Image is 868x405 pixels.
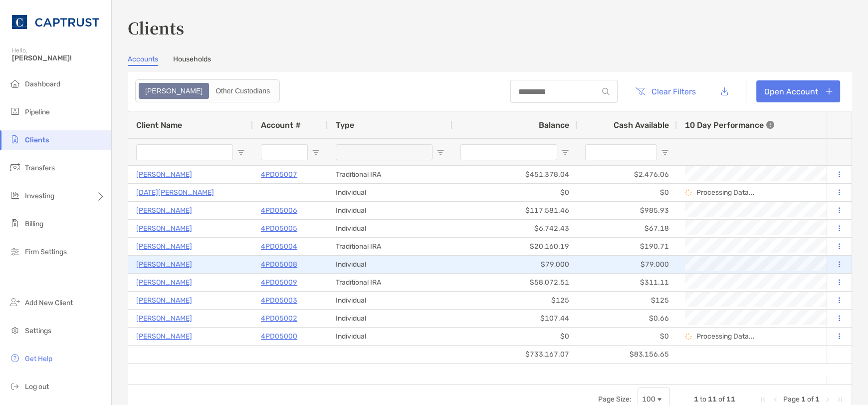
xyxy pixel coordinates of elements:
span: Firm Settings [25,248,67,256]
img: input icon [602,88,610,95]
p: 4PD05000 [261,330,297,343]
p: 4PD05006 [261,204,297,217]
div: Individual [328,184,452,201]
div: Last Page [836,396,844,404]
a: [PERSON_NAME] [136,312,192,325]
div: $125 [452,292,577,309]
button: Clear Filters [628,80,703,102]
input: Balance Filter Input [460,144,557,160]
div: Individual [328,202,452,219]
div: $0 [452,328,577,345]
img: firm-settings icon [9,245,21,257]
img: investing icon [9,189,21,201]
span: of [718,395,725,404]
a: 4PD05005 [261,222,297,235]
div: $83,156.65 [577,346,677,363]
a: [PERSON_NAME] [136,276,192,289]
div: $67.18 [577,220,677,237]
input: Client Name Filter Input [136,144,233,160]
a: [PERSON_NAME] [136,168,192,181]
span: Add New Client [25,299,73,307]
input: Account # Filter Input [261,144,308,160]
p: [PERSON_NAME] [136,294,192,307]
span: Transfers [25,164,55,172]
span: Billing [25,220,43,228]
img: Processing Data icon [685,189,692,196]
span: Investing [25,192,54,200]
span: 11 [708,395,717,404]
span: 1 [694,395,698,404]
div: Traditional IRA [328,166,452,183]
button: Open Filter Menu [237,148,245,156]
span: Clients [25,136,49,144]
a: 4PD05008 [261,258,297,271]
div: Individual [328,256,452,273]
span: Settings [25,327,51,335]
div: $20,160.19 [452,238,577,255]
span: to [700,395,706,404]
a: 4PD05002 [261,312,297,325]
span: Type [336,120,354,130]
div: $79,000 [452,256,577,273]
span: Dashboard [25,80,60,88]
div: $733,167.07 [452,346,577,363]
p: Processing Data... [696,332,755,341]
div: Page Size: [598,395,632,404]
div: segmented control [135,79,280,102]
div: Next Page [824,396,832,404]
div: $311.11 [577,274,677,291]
img: billing icon [9,217,21,229]
img: get-help icon [9,352,21,364]
div: $58,072.51 [452,274,577,291]
a: 4PD05004 [261,240,297,253]
img: logout icon [9,380,21,392]
div: Zoe [140,84,208,98]
div: $0 [577,328,677,345]
span: Account # [261,120,301,130]
span: 11 [726,395,735,404]
img: settings icon [9,324,21,336]
div: Individual [328,328,452,345]
p: [PERSON_NAME] [136,258,192,271]
div: $190.71 [577,238,677,255]
a: 4PD05003 [261,294,297,307]
div: $0 [577,184,677,201]
a: 4PD05007 [261,168,297,181]
span: 1 [815,395,820,404]
a: [PERSON_NAME] [136,222,192,235]
img: CAPTRUST Logo [12,4,99,40]
span: Page [783,395,800,404]
span: Pipeline [25,108,50,116]
span: Client Name [136,120,182,130]
div: $451,378.04 [452,166,577,183]
a: [PERSON_NAME] [136,204,192,217]
div: Individual [328,310,452,327]
div: Individual [328,292,452,309]
a: 4PD05009 [261,276,297,289]
div: $117,581.46 [452,202,577,219]
div: $6,742.43 [452,220,577,237]
div: $125 [577,292,677,309]
div: Individual [328,220,452,237]
img: Processing Data icon [685,333,692,340]
div: $985.93 [577,202,677,219]
div: Traditional IRA [328,274,452,291]
div: First Page [759,396,767,404]
div: Other Custodians [210,84,275,98]
button: Open Filter Menu [312,148,320,156]
span: [PERSON_NAME]! [12,54,105,62]
div: $0.66 [577,310,677,327]
div: Traditional IRA [328,238,452,255]
div: $107.44 [452,310,577,327]
button: Open Filter Menu [561,148,569,156]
